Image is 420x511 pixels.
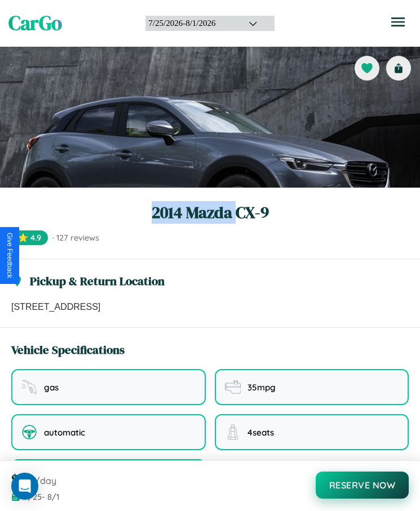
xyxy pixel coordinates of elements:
div: Open Intercom Messenger [11,473,38,500]
button: Reserve Now [316,472,409,499]
span: 35 mpg [247,382,276,393]
img: fuel type [21,379,37,395]
img: seating [225,424,241,440]
h3: Vehicle Specifications [11,341,125,358]
span: automatic [44,427,85,438]
h1: 2014 Mazda CX-9 [11,201,409,224]
div: Give Feedback [6,233,14,278]
span: · 127 reviews [52,233,99,243]
span: ⭐ 4.9 [11,230,48,245]
p: [STREET_ADDRESS] [11,300,409,314]
span: $ 50 [11,470,33,488]
span: gas [44,382,59,393]
h3: Pickup & Return Location [30,273,165,289]
span: 7 / 25 - 8 / 1 [24,492,59,502]
div: 7 / 25 / 2026 - 8 / 1 / 2026 [148,19,235,28]
span: CarGo [8,10,62,37]
img: fuel efficiency [225,379,241,395]
span: /day [35,475,56,486]
span: 4 seats [247,427,274,438]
